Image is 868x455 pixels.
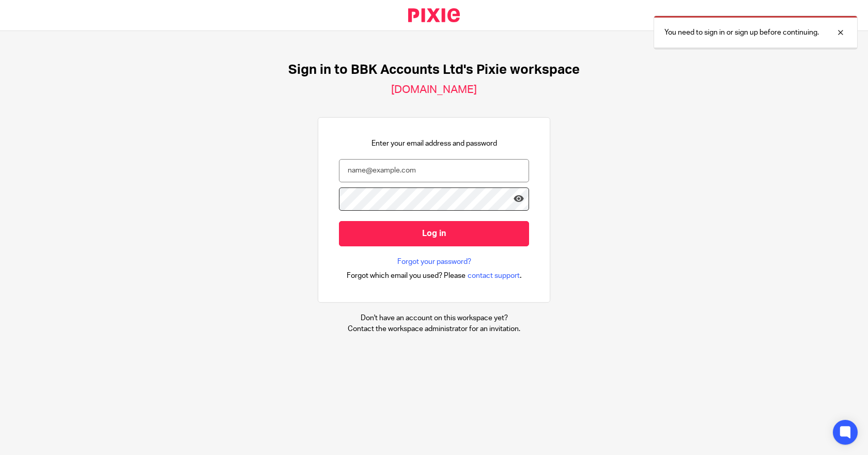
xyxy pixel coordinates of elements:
[664,27,819,38] p: You need to sign in or sign up before continuing.
[288,62,580,78] h1: Sign in to BBK Accounts Ltd's Pixie workspace
[371,138,497,149] p: Enter your email address and password
[339,159,529,182] input: name@example.com
[468,271,520,281] span: contact support
[397,257,471,267] a: Forgot your password?
[391,83,477,97] h2: [DOMAIN_NAME]
[347,270,522,281] div: .
[347,271,466,281] span: Forgot which email you used? Please
[348,313,520,323] p: Don't have an account on this workspace yet?
[339,221,529,246] input: Log in
[348,324,520,334] p: Contact the workspace administrator for an invitation.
